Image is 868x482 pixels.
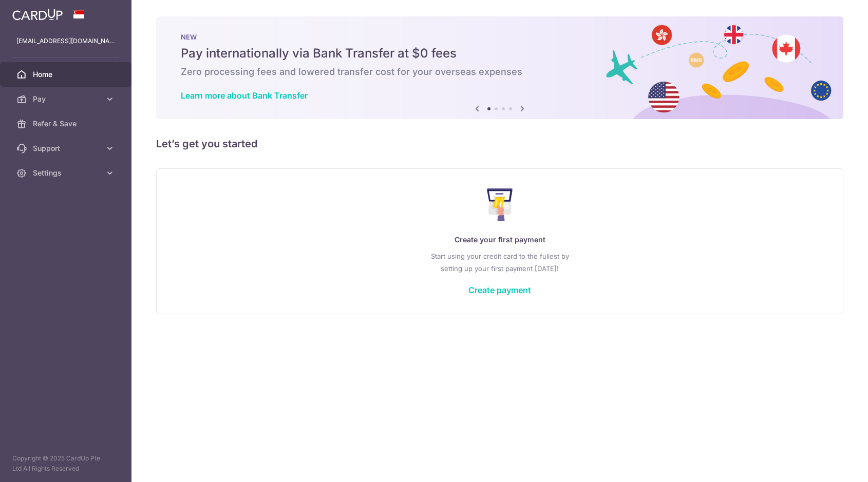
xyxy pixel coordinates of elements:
[177,234,822,246] p: Create your first payment
[468,285,531,295] a: Create payment
[33,94,101,104] span: Pay
[181,90,308,101] a: Learn more about Bank Transfer
[33,69,101,80] span: Home
[156,136,843,152] h5: Let’s get you started
[156,16,843,119] img: Bank transfer banner
[177,250,822,275] p: Start using your credit card to the fullest by setting up your first payment [DATE]!
[16,36,115,46] p: [EMAIL_ADDRESS][DOMAIN_NAME]
[181,66,819,78] h6: Zero processing fees and lowered transfer cost for your overseas expenses
[12,8,63,21] img: CardUp
[181,45,819,62] h5: Pay internationally via Bank Transfer at $0 fees
[181,33,819,41] p: NEW
[487,188,513,221] img: Make Payment
[33,119,101,129] span: Refer & Save
[33,143,101,153] span: Support
[33,168,101,178] span: Settings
